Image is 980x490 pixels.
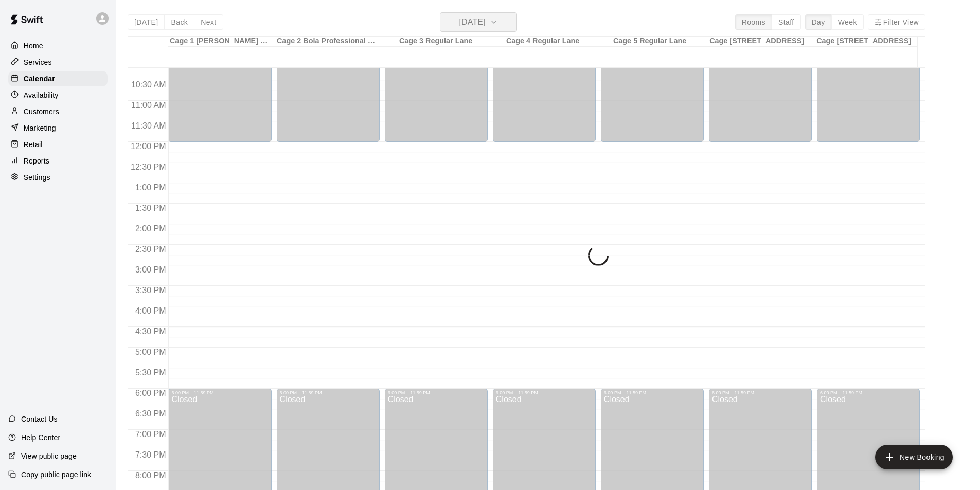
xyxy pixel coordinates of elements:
[133,286,169,295] span: 3:30 PM
[8,55,108,70] a: Services
[275,37,382,46] div: Cage 2 Bola Professional Machine
[24,57,52,67] p: Services
[133,389,169,397] span: 6:00 PM
[24,139,43,150] p: Retail
[133,430,169,439] span: 7:00 PM
[129,101,169,110] span: 11:00 AM
[24,74,55,84] p: Calendar
[382,37,489,46] div: Cage 3 Regular Lane
[129,80,169,89] span: 10:30 AM
[604,390,701,395] div: 6:00 PM – 11:59 PM
[133,348,169,356] span: 5:00 PM
[133,265,169,274] span: 3:00 PM
[133,368,169,377] span: 5:30 PM
[8,87,108,103] a: Availability
[133,327,169,336] span: 4:30 PM
[875,445,953,469] button: add
[8,120,108,136] a: Marketing
[703,37,810,46] div: Cage [STREET_ADDRESS]
[8,153,108,169] a: Reports
[133,183,169,192] span: 1:00 PM
[712,390,809,395] div: 6:00 PM – 11:59 PM
[133,409,169,418] span: 6:30 PM
[810,37,917,46] div: Cage [STREET_ADDRESS]
[388,390,485,395] div: 6:00 PM – 11:59 PM
[24,106,59,117] p: Customers
[133,224,169,233] span: 2:00 PM
[133,450,169,459] span: 7:30 PM
[8,38,108,53] a: Home
[24,156,49,166] p: Reports
[133,204,169,212] span: 1:30 PM
[8,137,108,152] a: Retail
[496,390,593,395] div: 6:00 PM – 11:59 PM
[133,471,169,480] span: 8:00 PM
[596,37,703,46] div: Cage 5 Regular Lane
[133,306,169,315] span: 4:00 PM
[21,432,60,443] p: Help Center
[21,414,58,424] p: Contact Us
[168,37,275,46] div: Cage 1 [PERSON_NAME] Machine
[8,104,108,119] a: Customers
[24,90,59,100] p: Availability
[24,172,50,183] p: Settings
[8,170,108,185] a: Settings
[24,123,56,133] p: Marketing
[820,390,917,395] div: 6:00 PM – 11:59 PM
[21,469,91,480] p: Copy public page link
[8,71,108,86] a: Calendar
[171,390,268,395] div: 6:00 PM – 11:59 PM
[129,121,169,130] span: 11:30 AM
[128,142,168,151] span: 12:00 PM
[280,390,377,395] div: 6:00 PM – 11:59 PM
[133,245,169,253] span: 2:30 PM
[21,451,77,461] p: View public page
[489,37,596,46] div: Cage 4 Regular Lane
[24,41,43,51] p: Home
[128,162,168,171] span: 12:30 PM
